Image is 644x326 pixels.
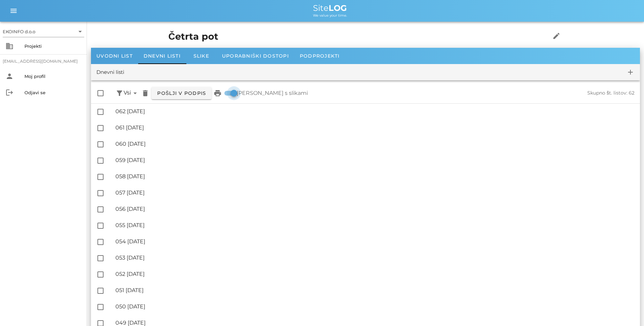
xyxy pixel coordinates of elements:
div: 051 [DATE] [115,287,634,293]
div: Odjavi se [24,90,81,95]
span: Vsi [124,89,139,97]
button: filter_alt [115,89,124,97]
i: print [214,89,222,97]
div: 061 [DATE] [115,124,634,131]
div: 049 [DATE] [115,320,634,326]
div: 052 [DATE] [115,271,634,277]
div: Moj profil [24,74,81,79]
i: delete [141,89,149,97]
button: Pošlji v podpis [151,87,211,99]
div: 057 [DATE] [115,189,634,196]
span: Podprojekti [300,53,340,59]
label: [PERSON_NAME] s slikami [237,90,308,97]
div: 058 [DATE] [115,173,634,180]
i: logout [5,88,14,97]
div: 055 [DATE] [115,222,634,228]
div: 059 [DATE] [115,157,634,163]
div: Skupno št. listov: 62 [471,90,634,96]
h1: Četrta pot [168,30,530,44]
div: 060 [DATE] [115,141,634,147]
span: We value your time. [313,13,347,18]
i: arrow_drop_down [131,89,139,97]
i: edit [552,32,560,40]
div: 062 [DATE] [115,108,634,115]
span: Uvodni list [96,53,133,59]
div: 053 [DATE] [115,254,634,261]
i: person [5,72,14,80]
i: menu [10,7,18,15]
span: Slike [194,53,209,59]
div: EKOINFO d.o.o [3,28,35,35]
i: business [5,42,14,50]
b: LOG [329,3,347,13]
div: Dnevni listi [96,68,124,76]
span: Pošlji v podpis [157,90,206,96]
span: Dnevni listi [144,53,181,59]
iframe: Chat Widget [492,54,644,326]
i: arrow_drop_down [76,27,84,36]
div: 056 [DATE] [115,206,634,212]
div: Pripomoček za klepet [492,54,644,326]
span: Uporabniški dostopi [222,53,289,59]
span: Site [313,3,347,13]
div: 050 [DATE] [115,303,634,310]
div: 054 [DATE] [115,238,634,245]
div: EKOINFO d.o.o [3,26,84,37]
div: Projekti [24,43,81,49]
